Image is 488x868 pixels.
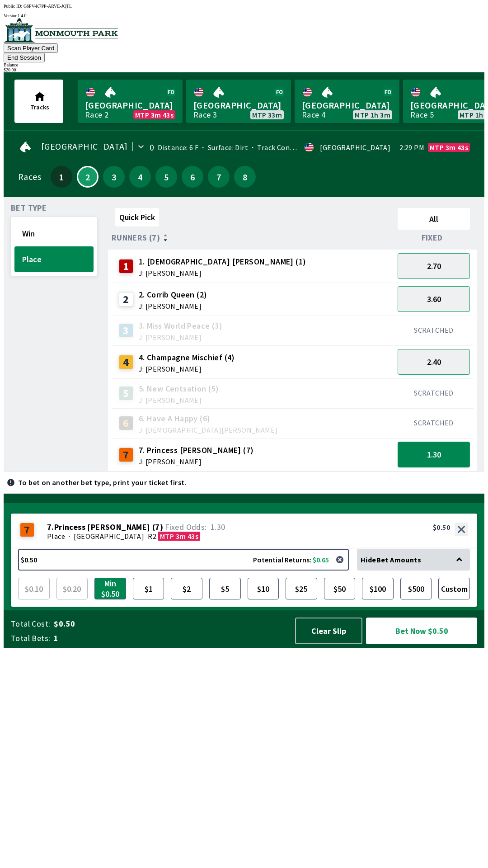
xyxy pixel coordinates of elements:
[47,523,54,532] span: 7 .
[150,144,154,151] div: 0
[94,578,126,599] button: Min $0.50
[355,111,390,118] span: MTP 1h 3m
[139,334,222,341] span: J: [PERSON_NAME]
[286,578,317,599] button: $25
[115,208,159,226] button: Quick Pick
[184,174,201,180] span: 6
[193,99,284,111] span: [GEOGRAPHIC_DATA]
[248,578,279,599] button: $10
[18,173,41,180] div: Races
[234,166,256,188] button: 8
[139,289,207,301] span: 2. Corrib Queen (2)
[11,633,50,644] span: Total Bets:
[422,234,443,241] span: Fixed
[148,532,156,541] span: R2
[4,18,118,42] img: venue logo
[119,416,133,430] div: 6
[30,103,49,111] span: Tracks
[398,349,470,375] button: 2.40
[54,633,286,644] span: 1
[139,444,254,456] span: 7. Princess [PERSON_NAME] (7)
[139,302,207,310] span: J: [PERSON_NAME]
[398,325,470,335] div: SCRATCHED
[119,448,133,462] div: 7
[403,580,430,597] span: $500
[186,80,291,123] a: [GEOGRAPHIC_DATA]Race 3MTP 33m
[74,532,144,541] span: [GEOGRAPHIC_DATA]
[69,532,70,541] span: ·
[53,174,70,180] span: 1
[119,355,133,369] div: 4
[441,580,468,597] span: Custom
[23,4,72,9] span: G6PV-K7PP-ARVE-JQTL
[4,53,45,62] button: End Session
[394,233,474,242] div: Fixed
[4,62,484,67] div: Balance
[4,43,58,53] button: Scan Player Card
[152,523,163,532] span: ( 7 )
[158,143,198,152] span: Distance: 6 F
[4,4,484,9] div: Public ID:
[22,228,86,239] span: Win
[54,618,286,629] span: $0.50
[139,426,278,434] span: J: [DEMOGRAPHIC_DATA][PERSON_NAME]
[302,99,392,111] span: [GEOGRAPHIC_DATA]
[198,143,248,152] span: Surface: Dirt
[119,212,155,222] span: Quick Pick
[295,80,399,123] a: [GEOGRAPHIC_DATA]Race 4MTP 1h 3m
[139,413,278,425] span: 6. Have A Happy (6)
[303,626,354,636] span: Clear Slip
[250,580,277,597] span: $10
[209,578,241,599] button: $5
[51,166,72,188] button: 1
[41,143,128,150] span: [GEOGRAPHIC_DATA]
[105,174,122,180] span: 3
[208,166,230,188] button: 7
[20,523,34,537] div: 7
[131,174,149,180] span: 4
[155,166,177,188] button: 5
[97,580,124,597] span: Min $0.50
[133,578,164,599] button: $1
[4,67,484,72] div: $ 20.00
[139,365,235,373] span: J: [PERSON_NAME]
[14,221,94,246] button: Win
[129,166,151,188] button: 4
[361,555,421,564] span: Hide Bet Amounts
[324,578,356,599] button: $50
[139,269,306,277] span: J: [PERSON_NAME]
[139,320,222,332] span: 3. Miss World Peace (3)
[433,523,450,532] div: $0.50
[158,174,175,180] span: 5
[119,259,133,274] div: 1
[398,208,470,230] button: All
[112,233,394,242] div: Runners (7)
[54,523,150,532] span: Princess [PERSON_NAME]
[14,246,94,272] button: Place
[398,442,470,467] button: 1.30
[288,580,315,597] span: $25
[302,111,325,118] div: Race 4
[139,352,235,363] span: 4. Champagne Mischief (4)
[295,618,362,644] button: Clear Slip
[320,144,390,151] div: [GEOGRAPHIC_DATA]
[112,234,160,241] span: Runners (7)
[430,144,468,151] span: MTP 3m 43s
[119,323,133,338] div: 3
[398,286,470,312] button: 3.60
[171,578,202,599] button: $2
[139,396,219,404] span: J: [PERSON_NAME]
[18,549,349,571] button: $0.50Potential Returns: $0.65
[78,80,183,123] a: [GEOGRAPHIC_DATA]Race 2MTP 3m 43s
[160,532,198,541] span: MTP 3m 43s
[85,99,175,111] span: [GEOGRAPHIC_DATA]
[400,578,432,599] button: $500
[135,580,162,597] span: $1
[399,144,424,151] span: 2:29 PM
[427,294,441,304] span: 3.60
[236,174,253,180] span: 8
[398,388,470,397] div: SCRATCHED
[398,418,470,427] div: SCRATCHED
[11,204,47,212] span: Bet Type
[182,166,203,188] button: 6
